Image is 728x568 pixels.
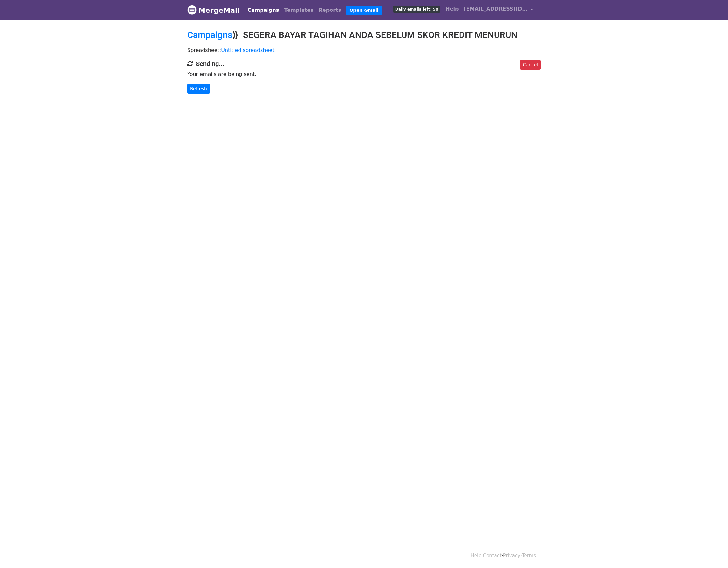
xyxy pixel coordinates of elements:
a: Privacy [503,553,520,558]
a: Untitled spreadsheet [221,47,274,53]
h2: ⟫ SEGERA BAYAR TAGIHAN ANDA SEBELUM SKOR KREDIT MENURUN [187,30,541,40]
a: Templates [282,4,316,17]
a: Open Gmail [346,6,382,15]
a: Help [443,3,461,15]
a: Daily emails left: 50 [390,3,443,15]
a: Contact [483,553,502,558]
a: Campaigns [245,4,282,17]
a: Cancel [520,60,541,70]
a: MergeMail [187,4,240,17]
a: [EMAIL_ADDRESS][DOMAIN_NAME] [461,3,536,18]
a: Refresh [187,84,210,94]
span: Daily emails left: 50 [393,6,440,13]
h4: Sending... [187,60,541,68]
a: Reports [316,4,344,17]
a: Campaigns [187,30,232,40]
img: MergeMail logo [187,5,197,15]
p: Spreadsheet: [187,47,541,54]
a: Terms [522,553,536,558]
p: Your emails are being sent. [187,71,541,77]
span: [EMAIL_ADDRESS][DOMAIN_NAME] [464,5,527,13]
a: Help [471,553,482,558]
